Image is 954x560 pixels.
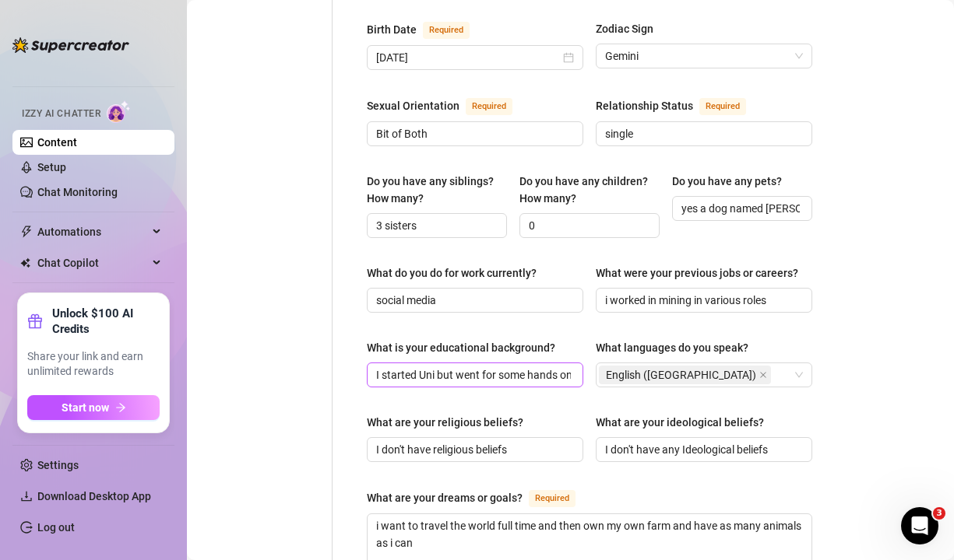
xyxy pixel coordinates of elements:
span: Required [699,98,746,115]
div: What languages do you speak? [596,339,748,356]
input: What are your ideological beliefs? [605,441,800,458]
span: Required [466,98,512,115]
label: What are your dreams or goals? [367,488,593,507]
img: AI Chatter [107,100,131,123]
div: Do you have any pets? [672,173,782,190]
label: What are your ideological beliefs? [596,414,775,431]
img: logo-BBDzfeDw.svg [12,37,129,53]
span: English ([GEOGRAPHIC_DATA]) [606,366,756,383]
span: Izzy AI Chatter [22,107,100,121]
span: close [759,371,767,379]
a: Content [37,136,77,149]
label: What are your religious beliefs? [367,414,534,431]
label: Sexual Orientation [367,96,530,115]
label: Do you have any pets? [672,173,793,190]
span: Download Desktop App [37,490,151,502]
input: Relationship Status [605,125,800,142]
div: Zodiac Sign [596,20,653,37]
input: What languages do you speak? [774,366,777,384]
span: Required [423,22,470,39]
div: What are your ideological beliefs? [596,414,764,431]
input: Sexual Orientation [376,125,571,142]
div: What are your religious beliefs? [367,414,523,431]
label: What were your previous jobs or careers? [596,264,809,282]
input: What are your religious beliefs? [376,441,571,458]
input: What were your previous jobs or careers? [605,292,800,309]
a: Log out [37,521,75,534]
span: download [20,490,33,502]
input: Birth Date [376,49,560,66]
a: Setup [37,161,66,173]
label: Birth Date [367,20,487,39]
div: Sexual Orientation [367,97,459,114]
div: What were your previous jobs or careers? [596,264,798,282]
span: arrow-right [115,402,126,413]
strong: Unlock $100 AI Credits [52,306,160,337]
a: Chat Monitoring [37,186,118,198]
div: Do you have any siblings? How many? [367,173,496,207]
div: What do you do for work currently? [367,264,537,282]
img: Chat Copilot [20,257,30,268]
input: Do you have any siblings? How many? [376,217,495,234]
label: Do you have any siblings? How many? [367,173,507,207]
input: Do you have any children? How many? [529,217,647,234]
a: Settings [37,459,79,471]
div: What are your dreams or goals? [367,489,523,506]
div: Birth Date [367,21,417,38]
input: Do you have any pets? [681,200,800,217]
div: Do you have any children? How many? [519,173,649,207]
label: What languages do you speak? [596,339,759,356]
span: English (US) [599,366,771,384]
input: What do you do for work currently? [376,292,571,309]
label: Relationship Status [596,96,763,115]
label: Zodiac Sign [596,20,664,37]
span: gift [27,313,43,329]
span: Automations [37,219,148,244]
span: thunderbolt [20,226,33,238]
div: Relationship Status [596,97,693,114]
span: Gemini [605,44,803,68]
div: What is your educational background? [367,339,555,356]
label: Do you have any children? How many? [519,173,660,207]
span: Share your link and earn unlimited rewards [27,349,160,380]
span: Start now [62,401,109,414]
input: What is your educational background? [376,366,571,383]
label: What is your educational background? [367,339,566,356]
span: Chat Copilot [37,250,148,275]
span: Required [529,490,576,507]
button: Start nowarrow-right [27,395,160,420]
iframe: Intercom live chat [901,507,938,544]
label: What do you do for work currently? [367,264,547,282]
span: 3 [933,507,945,520]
